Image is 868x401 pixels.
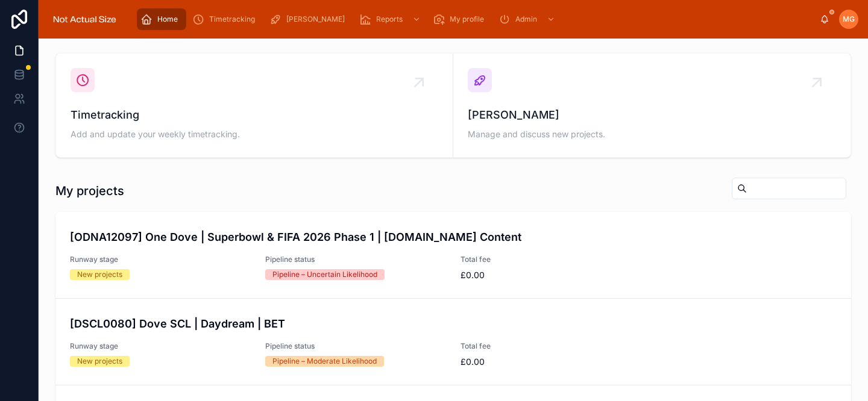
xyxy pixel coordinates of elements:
[55,182,124,199] h1: My projects
[70,229,837,245] h4: [ODNA12097] One Dove | Superbowl & FIFA 2026 Phase 1 | [DOMAIN_NAME] Content
[272,356,377,367] div: Pipeline – Moderate Likelihood
[843,14,855,24] span: MG
[429,8,492,30] a: My profile
[376,14,403,24] span: Reports
[55,298,851,385] a: [DSCL0080] Dove SCL | Daydream | BETRunway stageNew projectsPipeline statusPipeline – Moderate Li...
[515,14,537,24] span: Admin
[71,128,438,140] span: Add and update your weekly timetracking.
[468,128,836,140] span: Manage and discuss new projects.
[131,6,820,33] div: scrollable content
[266,8,353,30] a: [PERSON_NAME]
[189,8,263,30] a: Timetracking
[453,54,851,157] a: [PERSON_NAME]Manage and discuss new projects.
[77,269,122,280] div: New projects
[209,14,255,24] span: Timetracking
[495,8,561,30] a: Admin
[461,255,641,264] span: Total fee
[461,341,641,351] span: Total fee
[70,316,837,332] h4: [DSCL0080] Dove SCL | Daydream | BET
[461,356,641,368] span: £0.00
[56,54,453,157] a: TimetrackingAdd and update your weekly timetracking.
[77,356,122,367] div: New projects
[137,8,186,30] a: Home
[55,212,851,298] a: [ODNA12097] One Dove | Superbowl & FIFA 2026 Phase 1 | [DOMAIN_NAME] ContentRunway stageNew proje...
[71,107,438,123] span: Timetracking
[265,255,446,264] span: Pipeline status
[461,269,641,281] span: £0.00
[48,10,121,29] img: App logo
[286,14,345,24] span: [PERSON_NAME]
[157,14,178,24] span: Home
[450,14,484,24] span: My profile
[468,107,836,123] span: [PERSON_NAME]
[70,341,251,351] span: Runway stage
[272,269,377,280] div: Pipeline – Uncertain Likelihood
[70,255,251,264] span: Runway stage
[265,341,446,351] span: Pipeline status
[356,8,427,30] a: Reports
